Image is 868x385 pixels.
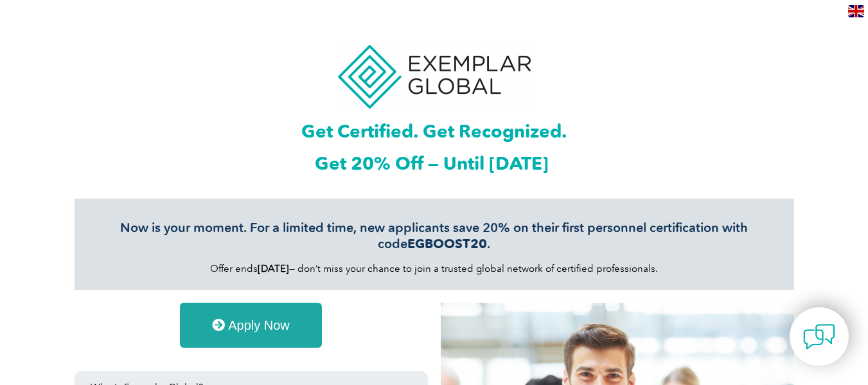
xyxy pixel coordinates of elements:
p: Offer ends — don’t miss your chance to join a trusted global network of certified professionals. [94,262,775,276]
span: Get 20% Off — Until [DATE] [315,152,549,174]
span: Get Certified. Get Recognized. [301,120,567,142]
a: Apply Now [180,303,322,348]
b: [DATE] [258,263,289,274]
strong: EGBOOST20 [407,236,487,251]
span: Apply Now [228,319,290,332]
img: contact-chat.png [803,321,835,353]
h3: Now is your moment. For a limited time, new applicants save 20% on their first personnel certific... [94,220,775,252]
img: en [848,5,864,17]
